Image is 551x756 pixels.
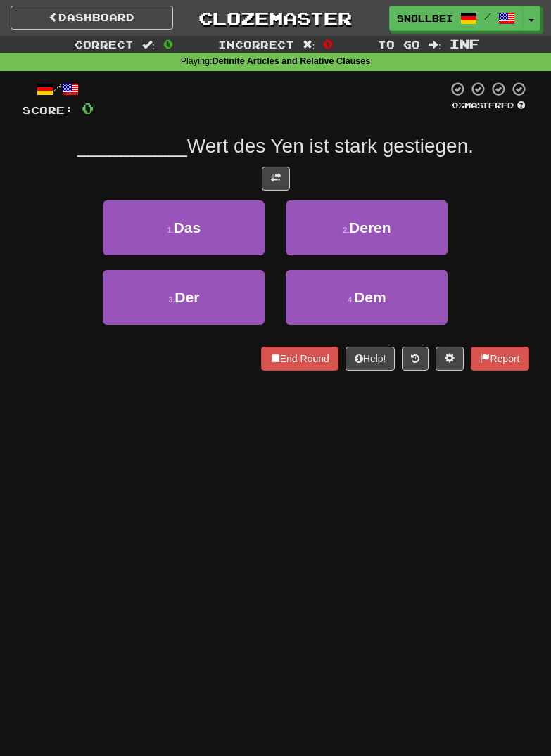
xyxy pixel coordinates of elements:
span: Correct [75,39,134,51]
button: 4.Dem [286,270,448,325]
span: Score: [23,104,73,116]
span: 0 [163,37,173,51]
button: Round history (alt+y) [402,347,429,371]
a: Snollbeir / [389,6,523,31]
span: : [142,39,155,49]
button: 1.Das [103,200,265,255]
span: Snollbeir [397,12,453,25]
button: Toggle translation (alt+t) [262,167,290,191]
span: __________ [77,135,187,157]
a: Dashboard [11,6,173,30]
span: Dem [354,289,386,305]
span: Inf [450,37,479,51]
span: 0 [82,99,94,117]
small: 1 . [167,226,174,234]
span: Der [175,289,199,305]
span: : [303,39,315,49]
strong: Definite Articles and Relative Clauses [212,56,370,66]
span: / [484,11,491,21]
span: 0 [323,37,333,51]
button: Report [471,347,528,371]
div: / [23,81,94,98]
button: End Round [261,347,338,371]
span: Wert des Yen ist stark gestiegen. [187,135,474,157]
small: 3 . [169,295,175,304]
button: 2.Deren [286,200,448,255]
span: To go [378,39,420,51]
div: Mastered [448,100,529,111]
button: Help! [346,347,395,371]
span: 0 % [452,101,464,110]
span: Deren [349,219,391,236]
span: Incorrect [218,39,294,51]
small: 2 . [343,226,349,234]
span: Das [174,219,201,236]
span: : [429,39,441,49]
small: 4 . [348,295,354,304]
a: Clozemaster [194,6,357,30]
button: 3.Der [103,270,265,325]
